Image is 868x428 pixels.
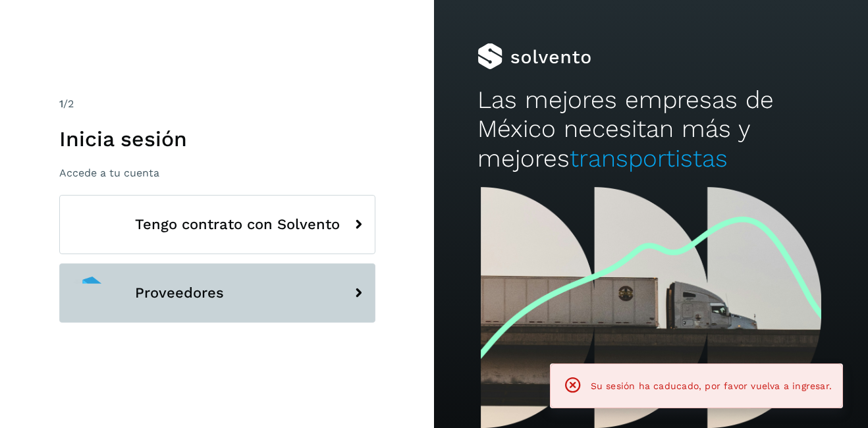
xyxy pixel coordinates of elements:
button: Proveedores [59,263,375,323]
button: Tengo contrato con Solvento [59,195,375,254]
p: Accede a tu cuenta [59,167,375,179]
h1: Inicia sesión [59,126,375,151]
span: Proveedores [135,285,224,301]
span: transportistas [570,144,728,173]
h2: Las mejores empresas de México necesitan más y mejores [477,86,825,173]
span: Su sesión ha caducado, por favor vuelva a ingresar. [591,381,832,391]
div: /2 [59,96,375,112]
span: 1 [59,97,63,110]
span: Tengo contrato con Solvento [135,217,340,232]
